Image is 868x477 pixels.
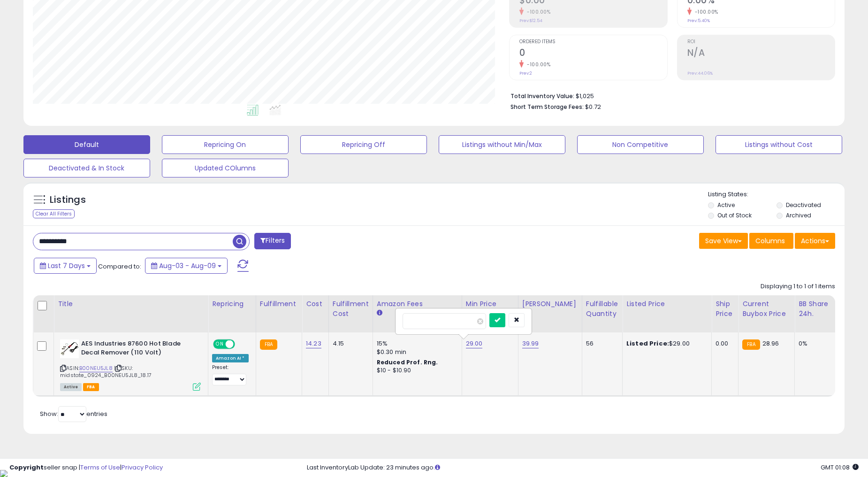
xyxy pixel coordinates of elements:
div: Displaying 1 to 1 of 1 items [761,282,835,291]
button: Save View [699,233,748,249]
a: Terms of Use [80,463,120,472]
div: Clear All Filters [33,209,75,218]
span: Aug-03 - Aug-09 [159,261,216,270]
button: Deactivated & In Stock [23,159,150,177]
small: Prev: $12.54 [519,18,542,23]
button: Non Competitive [577,135,704,154]
button: Aug-03 - Aug-09 [145,258,228,274]
div: $0.30 min [377,348,455,356]
div: Last InventoryLab Update: 23 minutes ago. [307,463,859,472]
small: Amazon Fees. [377,309,382,317]
span: ROI [687,39,835,45]
button: Repricing Off [300,135,427,154]
div: Ship Price [716,299,734,319]
label: Active [717,201,735,209]
button: Last 7 Days [34,258,97,274]
span: 2025-08-17 01:08 GMT [821,463,859,472]
div: seller snap | | [9,463,163,472]
b: Short Term Storage Fees: [510,103,584,111]
span: Ordered Items [519,39,667,45]
div: 0.00 [716,339,731,348]
div: 56 [586,339,615,348]
a: 29.00 [466,339,483,348]
button: Repricing On [162,135,289,154]
small: Prev: 2 [519,70,532,76]
label: Deactivated [786,201,821,209]
button: Listings without Min/Max [439,135,565,154]
small: FBA [742,339,760,350]
a: B00NEU5JL8 [79,364,113,372]
small: -100.00% [524,8,550,15]
small: -100.00% [524,61,550,68]
small: -100.00% [692,8,718,15]
small: Prev: 5.40% [687,18,710,23]
button: Updated COlumns [162,159,289,177]
div: Repricing [212,299,252,309]
div: Cost [306,299,325,309]
b: AES Industries 87600 Hot Blade Decal Remover (110 Volt) [81,339,195,359]
span: Last 7 Days [48,261,85,270]
h5: Listings [50,193,86,207]
label: Archived [786,211,811,219]
div: 15% [377,339,455,348]
div: Fulfillment Cost [333,299,369,319]
li: $1,025 [510,90,828,101]
div: $29.00 [626,339,704,348]
small: Prev: 44.06% [687,70,713,76]
div: Current Buybox Price [742,299,791,319]
div: Min Price [466,299,514,309]
span: 28.96 [762,339,779,348]
span: Show: entries [40,409,107,418]
div: Amazon Fees [377,299,458,309]
span: OFF [234,340,249,348]
div: Fulfillable Quantity [586,299,618,319]
span: ON [214,340,226,348]
span: $0.72 [585,102,601,111]
span: Columns [755,236,785,246]
button: Listings without Cost [716,135,842,154]
button: Actions [795,233,835,249]
h2: 0 [519,47,667,60]
h2: N/A [687,47,835,60]
a: Privacy Policy [122,463,163,472]
div: Fulfillment [260,299,298,309]
div: [PERSON_NAME] [522,299,578,309]
div: $10 - $10.90 [377,367,455,375]
div: Amazon AI * [212,354,249,362]
small: FBA [260,339,277,350]
button: Columns [749,233,793,249]
label: Out of Stock [717,211,752,219]
div: 4.15 [333,339,365,348]
span: Compared to: [98,262,141,271]
p: Listing States: [708,190,845,199]
div: Preset: [212,364,249,385]
a: 39.99 [522,339,539,348]
img: 416ghtPMrpL._SL40_.jpg [60,339,79,358]
button: Default [23,135,150,154]
b: Listed Price: [626,339,669,348]
div: ASIN: [60,339,201,390]
div: Title [58,299,204,309]
b: Reduced Prof. Rng. [377,358,438,366]
div: BB Share 24h. [799,299,833,319]
strong: Copyright [9,463,44,472]
div: 0% [799,339,830,348]
span: | SKU: midstate_0924_B00NEU5JL8_18.17 [60,364,152,378]
div: Listed Price [626,299,708,309]
button: Filters [254,233,291,249]
span: FBA [83,383,99,391]
a: 14.23 [306,339,321,348]
span: All listings currently available for purchase on Amazon [60,383,82,391]
b: Total Inventory Value: [510,92,574,100]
